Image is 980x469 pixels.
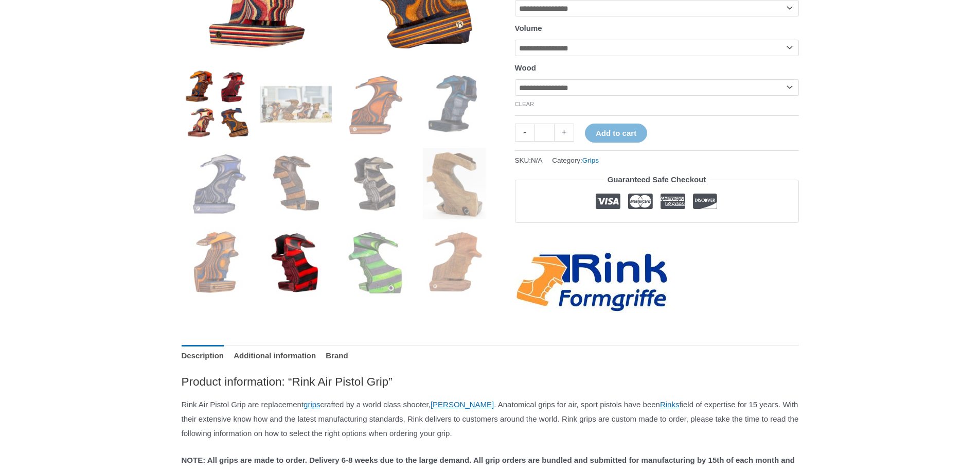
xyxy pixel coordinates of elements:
[419,227,490,299] img: Rink Air Pistol Grip - Image 12
[340,227,411,299] img: Rink Air Pistol Grip - Image 11
[515,231,799,243] iframe: Customer reviews powered by Trustpilot
[585,124,647,143] button: Add to cart
[304,400,320,409] a: grips
[515,124,534,142] a: -
[182,374,799,389] h2: Product information: “Rink Air Pistol Grip”
[326,345,348,367] a: Brand
[552,154,599,167] span: Category:
[603,172,710,187] legend: Guaranteed Safe Checkout
[182,397,799,441] p: Rink Air Pistol Grip are replacement crafted by a world class shooter, . Anatomical grips for air...
[419,68,490,140] img: Rink Air Pistol Grip - Image 4
[555,124,574,142] a: +
[515,154,543,167] span: SKU:
[260,68,332,140] img: Rink Air Pistol Grip - Image 2
[515,24,542,32] label: Volume
[515,101,534,107] a: Clear options
[515,63,536,72] label: Wood
[234,345,316,367] a: Additional information
[534,124,555,142] input: Product quantity
[531,157,543,164] span: N/A
[660,400,680,409] a: Rinks
[182,227,253,299] img: Rink Air Pistol Grip - Image 9
[182,345,224,367] a: Description
[340,68,411,140] img: Rink Air Pistol Grip - Image 3
[182,68,253,140] img: Rink Air Pistol Grip
[182,148,253,219] img: Rink Air Pistol Grip - Image 5
[260,148,332,219] img: Rink Air Pistol Grip - Image 6
[340,148,411,219] img: Rink Air Pistol Grip - Image 7
[582,157,599,164] a: Grips
[515,251,669,314] a: Rink-Formgriffe
[260,227,332,299] img: Rink Air Pistol Grip - Image 10
[419,148,490,219] img: Rink Air Pistol Grip - Image 8
[431,400,494,409] a: [PERSON_NAME]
